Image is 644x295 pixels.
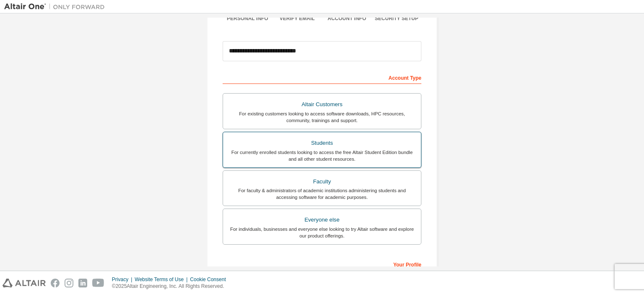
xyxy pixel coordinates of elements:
div: Students [228,137,416,149]
div: Cookie Consent [190,276,231,283]
div: Everyone else [228,214,416,226]
p: © 2025 Altair Engineering, Inc. All Rights Reserved. [112,283,231,290]
div: Personal Info [223,15,273,22]
div: Faculty [228,176,416,188]
div: Altair Customers [228,99,416,110]
div: For faculty & administrators of academic institutions administering students and accessing softwa... [228,187,416,201]
div: Security Setup [372,15,422,22]
div: Account Type [223,70,421,84]
img: facebook.svg [51,279,60,287]
div: For individuals, businesses and everyone else looking to try Altair software and explore our prod... [228,226,416,239]
img: youtube.svg [92,279,104,287]
div: Account Info [322,15,372,22]
div: For currently enrolled students looking to access the free Altair Student Edition bundle and all ... [228,149,416,162]
div: Website Terms of Use [135,276,190,283]
div: For existing customers looking to access software downloads, HPC resources, community, trainings ... [228,110,416,124]
img: Altair One [4,3,109,11]
div: Your Profile [223,257,421,271]
img: instagram.svg [65,279,73,287]
div: Verify Email [273,15,322,22]
img: linkedin.svg [78,279,87,287]
div: Privacy [112,276,135,283]
img: altair_logo.svg [3,279,46,287]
